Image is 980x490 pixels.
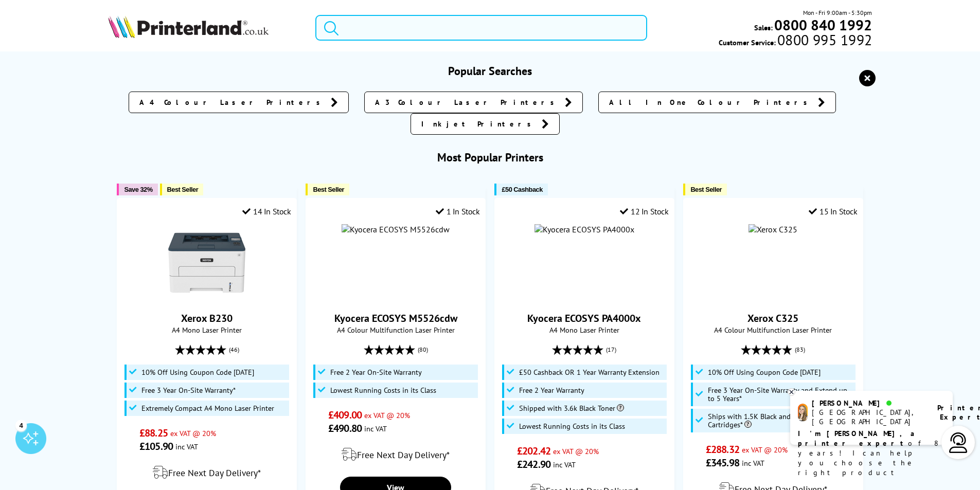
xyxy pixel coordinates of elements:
[812,408,924,426] div: [GEOGRAPHIC_DATA], [GEOGRAPHIC_DATA]
[708,368,821,376] span: 10% Off Using Coupon Code [DATE]
[749,224,797,234] img: Xerox C325
[334,312,457,325] a: Kyocera ECOSYS M5526cdw
[795,340,805,359] span: (83)
[170,428,216,438] span: ex VAT @ 20%
[502,186,542,193] span: £50 Cashback
[708,386,853,403] span: Free 3 Year On-Site Warranty and Extend up to 5 Years*
[774,15,872,34] b: 0800 840 1992
[411,113,560,135] a: Inkjet Printers
[175,442,198,451] span: inc VAT
[519,404,624,412] span: Shipped with 3.6k Black Toner
[108,15,303,40] a: Printerland Logo
[609,97,813,107] span: All In One Colour Printers
[108,15,269,38] img: Printerland Logo
[527,312,641,325] a: Kyocera ECOSYS PA4000x
[519,386,584,394] span: Free 2 Year Warranty
[517,458,550,471] span: £242.90
[117,184,157,195] button: Save 32%
[620,206,668,216] div: 12 In Stock
[364,424,387,433] span: inc VAT
[747,312,798,325] a: Xerox C325
[812,398,924,408] div: [PERSON_NAME]
[553,460,576,469] span: inc VAT
[776,35,872,45] span: 0800 995 1992
[330,368,422,376] span: Free 2 Year On-Site Warranty
[168,293,245,303] a: Xerox B230
[141,368,254,376] span: 10% Off Using Coupon Code [DATE]
[436,206,480,216] div: 1 In Stock
[141,404,274,412] span: Extremely Compact A4 Mono Laser Printer
[141,386,236,394] span: Free 3 Year On-Site Warranty*
[773,20,872,30] a: 0800 840 1992
[706,456,739,469] span: £345.98
[122,325,291,335] span: A4 Mono Laser Printer
[139,440,173,453] span: £105.90
[706,443,739,456] span: £288.32
[803,8,872,17] span: Mon - Fri 9:00am - 5:30pm
[181,312,233,325] a: Xerox B230
[108,64,872,78] h3: Popular Searches
[313,186,344,193] span: Best Seller
[122,458,291,487] div: modal_delivery
[809,206,857,216] div: 15 In Stock
[418,340,428,359] span: (80)
[598,92,836,113] a: All In One Colour Printers
[139,426,168,440] span: £88.25
[754,23,773,32] span: Sales:
[124,186,152,193] span: Save 32%
[242,206,291,216] div: 14 In Stock
[689,325,857,335] span: A4 Colour Multifunction Laser Printer
[948,432,969,453] img: user-headset-light.svg
[519,368,660,376] span: £50 Cashback OR 1 Year Warranty Extension
[330,386,436,394] span: Lowest Running Costs in its Class
[342,224,450,234] img: Kyocera ECOSYS M5526cdw
[129,92,349,113] a: A4 Colour Laser Printers
[328,408,362,422] span: £409.00
[168,224,245,301] img: Xerox B230
[311,325,479,335] span: A4 Colour Multifunction Laser Printer
[798,404,808,422] img: amy-livechat.png
[519,422,625,430] span: Lowest Running Costs in its Class
[328,422,362,435] span: £490.80
[742,445,788,455] span: ex VAT @ 20%
[517,444,550,458] span: £202.42
[108,150,872,165] h3: Most Popular Printers
[708,412,853,429] span: Ships with 1.5K Black and 1K CMY Toner Cartridges*
[160,184,204,195] button: Best Seller
[229,340,239,359] span: (46)
[421,119,537,129] span: Inkjet Printers
[500,325,668,335] span: A4 Mono Laser Printer
[534,224,634,234] img: Kyocera ECOSYS PA4000x
[375,97,560,107] span: A3 Colour Laser Printers
[15,420,27,431] div: 4
[553,446,599,456] span: ex VAT @ 20%
[494,184,547,195] button: £50 Cashback
[690,186,722,193] span: Best Seller
[139,97,326,107] span: A4 Colour Laser Printers
[742,458,764,468] span: inc VAT
[683,184,727,195] button: Best Seller
[719,35,872,47] span: Customer Service:
[167,186,199,193] span: Best Seller
[311,440,479,469] div: modal_delivery
[315,15,647,41] input: Search product or brand
[798,429,945,478] p: of 8 years! I can help you choose the right product
[606,340,616,359] span: (17)
[798,429,918,448] b: I'm [PERSON_NAME], a printer expert
[364,92,583,113] a: A3 Colour Laser Printers
[306,184,349,195] button: Best Seller
[364,410,410,420] span: ex VAT @ 20%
